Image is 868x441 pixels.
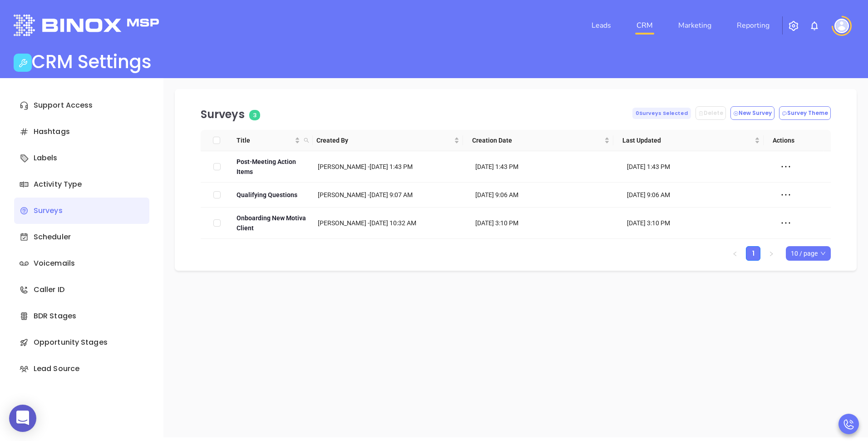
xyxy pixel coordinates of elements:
[779,106,831,120] button: Survey Theme
[786,246,831,261] div: Page Size
[632,108,691,119] span: 0 Surveys Selected
[728,246,742,261] li: Previous Page
[627,190,766,200] div: [DATE] 9:06 AM
[14,250,149,277] div: Voicemails
[791,247,826,260] span: 10 / page
[302,134,311,147] span: search
[14,277,149,303] div: Caller ID
[627,162,766,172] div: [DATE] 1:43 PM
[318,190,463,200] div: [DATE] 9:07 AM
[316,135,452,145] span: Created By
[695,106,726,120] button: Delete
[14,329,149,356] div: Opportunity Stages
[764,246,779,261] button: right
[475,190,615,200] div: [DATE] 9:06 AM
[746,246,760,261] li: 1
[14,145,149,171] div: Labels
[746,247,760,260] a: 1
[14,15,159,36] img: logo
[788,20,799,31] img: iconSetting
[622,135,753,145] span: Last Updated
[318,218,463,228] div: [DATE] 10:32 AM
[201,106,671,123] p: Surveys
[318,162,463,172] div: [DATE] 1:43 PM
[764,130,824,151] th: Actions
[237,191,297,198] span: Qualifying Questions
[732,251,738,257] span: left
[733,16,773,35] a: Reporting
[475,218,615,228] div: [DATE] 3:10 PM
[728,246,742,261] button: left
[14,356,149,382] div: Lead Source
[14,224,149,250] div: Scheduler
[304,138,309,143] span: search
[834,19,849,33] img: user
[237,214,307,232] span: Onboarding New Motiva Client
[249,110,260,120] span: 3
[237,158,297,175] span: Post-Meeting Action Items
[233,130,313,151] th: Title
[463,130,613,151] th: Creation Date
[764,246,779,261] li: Next Page
[318,219,370,227] span: [PERSON_NAME] -
[32,51,152,73] h1: CRM Settings
[318,191,370,198] span: [PERSON_NAME] -
[769,251,774,257] span: right
[809,20,820,31] img: iconNotification
[633,16,656,35] a: CRM
[613,130,764,151] th: Last Updated
[588,16,615,35] a: Leads
[237,135,293,145] span: Title
[627,218,766,228] div: [DATE] 3:10 PM
[318,163,370,170] span: [PERSON_NAME] -
[14,198,149,224] div: Surveys
[730,106,774,120] button: New Survey
[472,135,602,145] span: Creation Date
[14,171,149,198] div: Activity Type
[313,130,463,151] th: Created By
[14,303,149,329] div: BDR Stages
[675,16,715,35] a: Marketing
[14,119,149,145] div: Hashtags
[14,92,149,119] div: Support Access
[475,162,615,172] div: [DATE] 1:43 PM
